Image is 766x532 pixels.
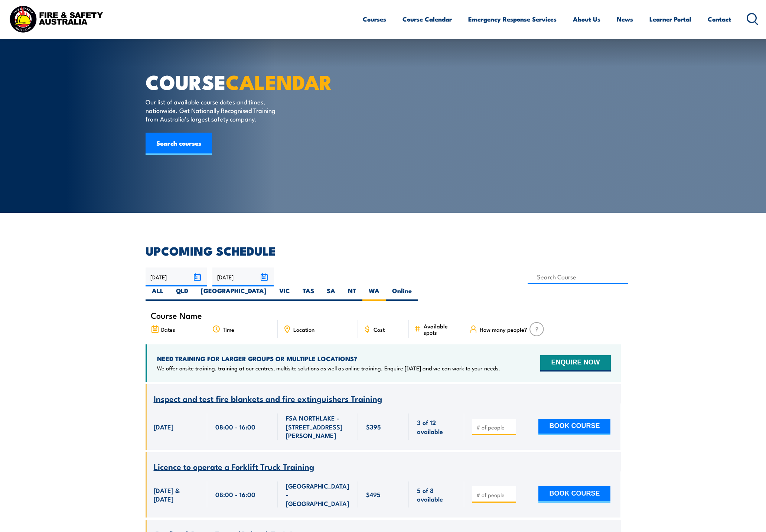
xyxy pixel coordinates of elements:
[296,286,320,301] label: TAS
[528,270,628,284] input: Search Course
[170,286,195,301] label: QLD
[480,326,527,332] span: How many people?
[154,394,382,403] a: Inspect and test fire blankets and fire extinguishers Training
[538,486,610,503] button: BOOK COURSE
[540,355,610,372] button: ENQUIRE NOW
[223,326,234,332] span: Time
[538,419,610,435] button: BOOK COURSE
[402,9,452,29] a: Course Calendar
[151,312,202,318] span: Course Name
[362,286,386,301] label: WA
[195,286,273,301] label: [GEOGRAPHIC_DATA]
[649,9,691,29] a: Learner Portal
[154,392,382,405] span: Inspect and test fire blankets and fire extinguishers Training
[146,245,621,256] h2: UPCOMING SCHEDULE
[161,326,175,332] span: Dates
[417,486,456,503] span: 5 of 8 available
[363,9,386,29] a: Courses
[154,462,314,471] a: Licence to operate a Forklift Truck Training
[708,9,731,29] a: Contact
[417,418,456,435] span: 3 of 12 available
[573,9,600,29] a: About Us
[320,286,342,301] label: SA
[476,491,514,499] input: # of people
[617,9,633,29] a: News
[366,422,381,431] span: $395
[157,364,500,372] p: We offer onsite training, training at our centres, multisite solutions as well as online training...
[286,481,350,507] span: [GEOGRAPHIC_DATA] - [GEOGRAPHIC_DATA]
[215,422,255,431] span: 08:00 - 16:00
[146,97,281,123] p: Our list of available course dates and times, nationwide. Get Nationally Recognised Training from...
[154,486,199,503] span: [DATE] & [DATE]
[424,323,459,335] span: Available spots
[273,286,296,301] label: VIC
[293,326,314,332] span: Location
[154,460,314,473] span: Licence to operate a Forklift Truck Training
[157,354,500,363] h4: NEED TRAINING FOR LARGER GROUPS OR MULTIPLE LOCATIONS?
[468,9,557,29] a: Emergency Response Services
[154,422,173,431] span: [DATE]
[286,413,350,439] span: FSA NORTHLAKE - [STREET_ADDRESS][PERSON_NAME]
[226,66,332,97] strong: CALENDAR
[146,133,212,155] a: Search courses
[386,286,418,301] label: Online
[146,73,329,90] h1: COURSE
[366,490,381,499] span: $495
[146,286,170,301] label: ALL
[342,286,362,301] label: NT
[374,326,385,332] span: Cost
[146,267,207,286] input: From date
[476,424,514,431] input: # of people
[212,267,274,286] input: To date
[215,490,255,499] span: 08:00 - 16:00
